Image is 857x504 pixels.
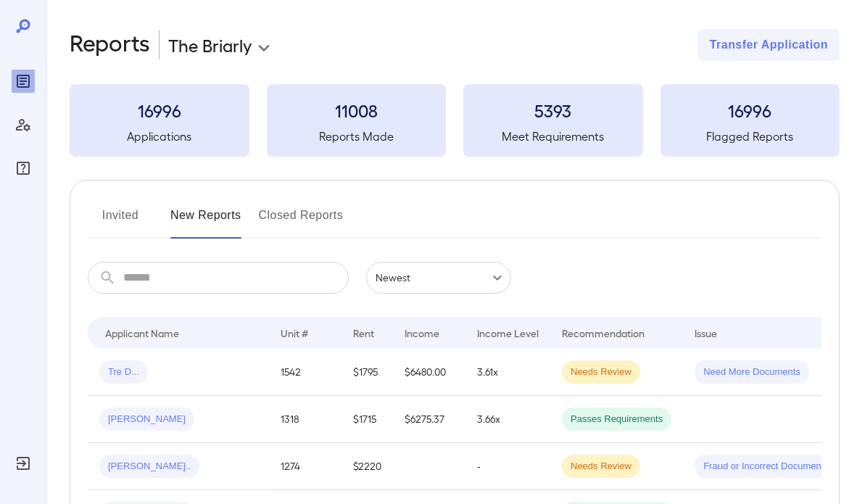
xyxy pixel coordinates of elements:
h5: Applications [70,128,249,145]
h5: Meet Requirements [463,128,643,145]
div: Newest [366,262,511,294]
span: Needs Review [562,460,640,474]
span: Needs Review [562,365,640,379]
td: 1318 [269,396,341,443]
button: Transfer Application [698,29,840,61]
td: $1715 [341,396,393,443]
h2: Reports [70,29,150,61]
td: 3.66x [465,396,550,443]
div: Applicant Name [105,324,179,342]
div: Income [405,324,439,342]
div: Issue [695,324,718,342]
p: The Briarly [168,33,252,57]
td: $6275.37 [393,396,465,443]
div: Rent [353,324,376,342]
span: Passes Requirements [562,413,671,426]
span: [PERSON_NAME] [99,413,194,426]
summary: 16996Applications11008Reports Made5393Meet Requirements16996Flagged Reports [70,84,840,157]
div: Manage Users [12,113,35,136]
button: Invited [88,204,153,239]
h5: Flagged Reports [661,128,840,145]
td: $6480.00 [393,349,465,396]
button: Closed Reports [259,204,344,239]
td: 1274 [269,443,341,490]
div: FAQ [12,157,35,180]
h3: 11008 [267,99,447,122]
button: New Reports [170,204,241,239]
div: Income Level [477,324,539,342]
h3: 5393 [463,99,643,122]
span: Tre D... [99,365,148,379]
span: Need More Documents [695,365,809,379]
h5: Reports Made [267,128,447,145]
div: Log Out [12,452,35,475]
td: 1542 [269,349,341,396]
h3: 16996 [661,99,840,122]
td: 3.61x [465,349,550,396]
div: Unit # [281,324,308,342]
span: [PERSON_NAME].. [99,460,199,474]
div: Reports [12,70,35,93]
h3: 16996 [70,99,249,122]
td: $1795 [341,349,393,396]
td: - [465,443,550,490]
div: Recommendation [562,324,645,342]
td: $2220 [341,443,393,490]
